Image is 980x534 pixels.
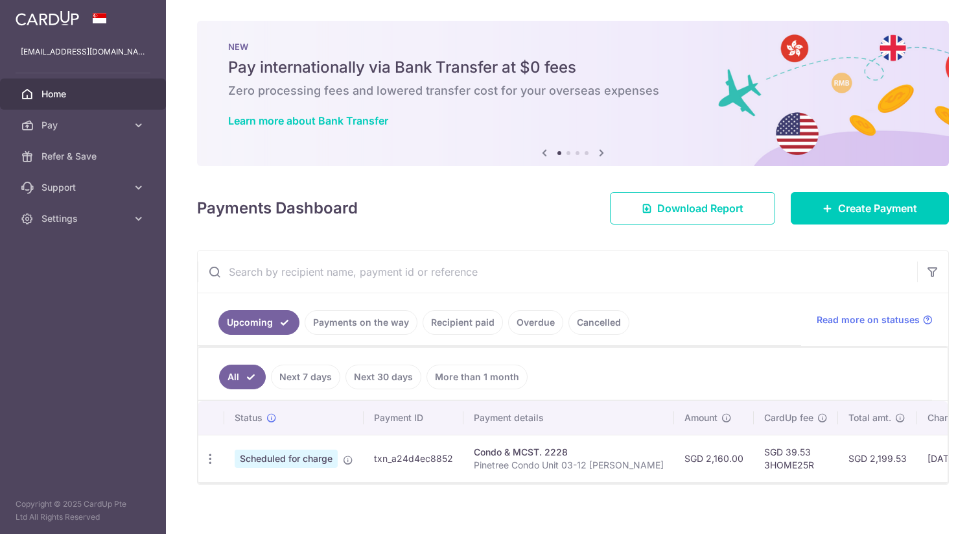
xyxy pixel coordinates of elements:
span: Download Report [657,200,743,216]
span: Refer & Save [41,150,127,163]
a: Recipient paid [423,310,503,335]
span: Amount [684,411,717,424]
a: All [219,365,266,389]
a: Upcoming [218,310,299,335]
input: Search by recipient name, payment id or reference [198,251,917,293]
a: Next 7 days [271,365,340,389]
span: Create Payment [838,200,917,216]
span: Settings [41,212,127,225]
div: Condo & MCST. 2228 [474,446,664,459]
span: Home [41,88,127,101]
td: SGD 39.53 3HOME25R [754,435,838,482]
a: More than 1 month [426,365,528,389]
td: txn_a24d4ec8852 [364,435,463,482]
h4: Payments Dashboard [197,197,358,220]
a: Create Payment [791,192,949,225]
span: Read more on statuses [817,313,920,326]
img: Bank transfer banner [197,21,949,166]
span: Scheduled for charge [235,450,338,468]
span: Total amt. [848,411,891,424]
td: SGD 2,199.53 [838,435,917,482]
td: SGD 2,160.00 [674,435,754,482]
a: Next 30 days [345,365,421,389]
span: Support [41,181,127,194]
a: Payments on the way [305,310,417,335]
span: Status [235,411,262,424]
h5: Pay internationally via Bank Transfer at $0 fees [228,57,918,78]
p: [EMAIL_ADDRESS][DOMAIN_NAME] [21,45,145,58]
a: Download Report [610,192,775,225]
a: Cancelled [568,310,629,335]
span: CardUp fee [764,411,813,424]
th: Payment details [463,401,674,435]
iframe: Opens a widget where you can find more information [896,495,967,528]
a: Learn more about Bank Transfer [228,114,388,127]
a: Read more on statuses [817,313,933,326]
th: Payment ID [364,401,463,435]
p: Pinetree Condo Unit 03-12 [PERSON_NAME] [474,459,664,472]
p: NEW [228,42,918,52]
h6: Zero processing fees and lowered transfer cost for your overseas expenses [228,83,918,99]
span: Pay [41,119,127,132]
a: Overdue [508,310,563,335]
img: CardUp [16,10,79,26]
